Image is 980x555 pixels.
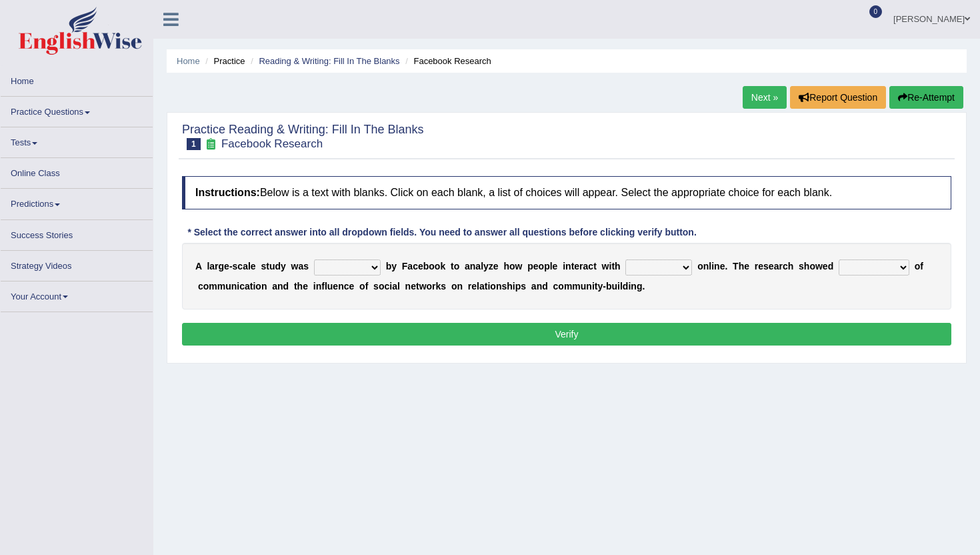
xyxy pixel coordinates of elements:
[513,281,515,292] b: i
[828,261,834,271] b: d
[572,281,580,292] b: m
[697,261,703,271] b: o
[440,261,445,271] b: k
[477,281,479,292] b: l
[509,261,515,271] b: o
[384,281,389,292] b: c
[419,281,427,292] b: w
[255,281,261,292] b: o
[231,281,237,292] b: n
[248,261,251,271] b: l
[432,281,435,292] b: r
[485,281,488,292] b: t
[531,281,537,292] b: a
[429,261,435,271] b: o
[1,127,153,153] a: Tests
[743,86,787,109] a: Next »
[327,281,333,292] b: u
[790,86,886,109] button: Report Question
[277,281,283,292] b: n
[489,261,493,271] b: z
[615,261,621,271] b: h
[303,261,309,271] b: s
[413,261,418,271] b: c
[365,281,369,292] b: f
[203,281,209,292] b: o
[253,281,255,292] b: i
[815,261,823,271] b: w
[266,261,269,271] b: t
[389,281,392,292] b: i
[503,261,509,271] b: h
[344,281,349,292] b: c
[711,261,714,271] b: i
[468,281,471,292] b: r
[496,281,502,292] b: n
[631,281,637,292] b: n
[195,187,260,198] b: Instructions:
[571,261,575,271] b: t
[804,261,810,271] b: h
[563,261,565,271] b: i
[774,261,779,271] b: a
[565,261,571,271] b: n
[637,281,643,292] b: g
[427,281,433,292] b: o
[321,281,325,292] b: f
[595,281,598,292] b: t
[281,261,286,271] b: y
[251,261,256,271] b: e
[725,261,727,271] b: .
[527,261,533,271] b: p
[237,261,243,271] b: c
[1,220,153,246] a: Success Stories
[544,261,550,271] b: p
[788,261,794,271] b: h
[391,261,397,271] b: y
[733,261,739,271] b: T
[416,281,419,292] b: t
[889,86,963,109] button: Re-Attempt
[182,123,424,150] h2: Practice Reading & Writing: Fill In The Blanks
[550,261,553,271] b: l
[642,281,645,292] b: .
[915,261,921,271] b: o
[583,261,589,271] b: a
[177,56,200,66] a: Home
[225,281,231,292] b: u
[507,281,513,292] b: h
[182,176,951,209] h4: Below is a text with blanks. Click on each blank, a list of choices will appear. Select the appro...
[481,261,483,271] b: l
[703,261,709,271] b: n
[799,261,804,271] b: s
[758,261,763,271] b: e
[402,55,491,67] li: Facebook Research
[217,281,225,292] b: m
[475,261,481,271] b: a
[325,281,327,292] b: l
[553,261,558,271] b: e
[586,281,592,292] b: n
[275,261,281,271] b: d
[245,281,250,292] b: a
[397,281,400,292] b: l
[272,281,277,292] b: a
[779,261,782,271] b: r
[490,281,496,292] b: o
[564,281,572,292] b: m
[553,281,559,292] b: c
[243,261,248,271] b: a
[769,261,774,271] b: e
[221,137,323,150] small: Facebook Research
[623,281,629,292] b: d
[739,261,745,271] b: h
[744,261,749,271] b: e
[219,261,225,271] b: g
[207,261,209,271] b: l
[533,261,539,271] b: e
[386,261,392,271] b: b
[493,261,499,271] b: e
[755,261,758,271] b: r
[182,226,702,240] div: * Select the correct answer into all dropdown fields. You need to answer all questions before cli...
[359,281,365,292] b: o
